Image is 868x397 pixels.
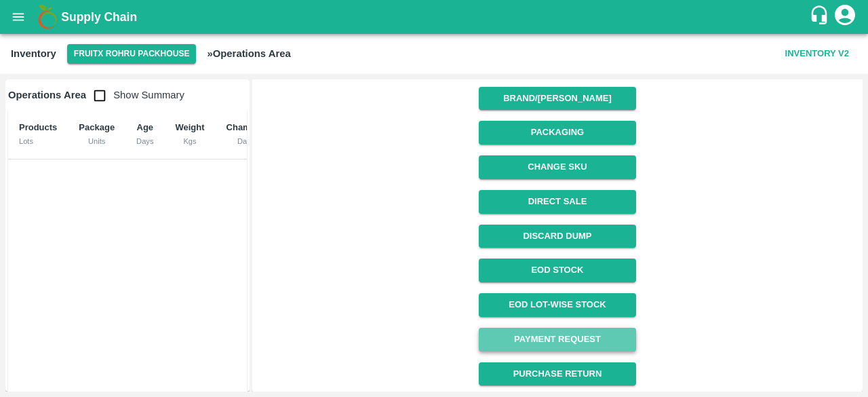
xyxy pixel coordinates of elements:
[79,122,115,132] b: Package
[137,122,154,132] b: Age
[809,5,833,29] div: customer-support
[3,1,34,33] button: open drawer
[175,122,204,132] b: Weight
[67,44,197,64] button: Select DC
[479,190,635,214] button: Direct Sale
[479,259,635,282] a: EOD Stock
[479,362,635,386] button: Purchase Return
[833,3,857,31] div: account of current user
[780,42,854,66] button: Inventory V2
[79,135,115,147] div: Units
[479,155,635,179] button: Change SKU
[61,7,809,26] a: Supply Chain
[61,10,137,24] b: Supply Chain
[19,135,57,147] div: Lots
[86,90,184,100] span: Show Summary
[479,121,635,145] button: Packaging
[479,328,635,352] a: Payment Request
[34,3,61,31] img: logo
[136,135,153,147] div: Days
[8,90,86,100] b: Operations Area
[479,293,635,317] a: EOD Lot-wise Stock
[207,48,290,59] b: » Operations Area
[19,122,57,132] b: Products
[175,135,204,147] div: Kgs
[226,122,264,132] b: Chamber
[479,225,635,248] button: Discard Dump
[226,135,264,147] div: Date
[11,48,56,59] b: Inventory
[479,87,635,111] button: Brand/[PERSON_NAME]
